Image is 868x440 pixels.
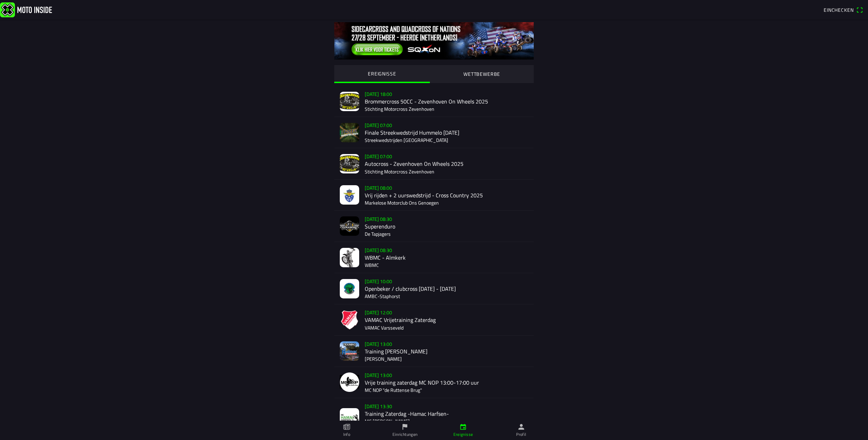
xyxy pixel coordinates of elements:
[334,86,534,117] a: [DATE] 18:00Brommercross 50CC - Zevenhoven On Wheels 2025Stichting Motorcross Zevenhoven
[340,154,359,173] img: mBcQMagLMxzNEVoW9kWH8RIERBgDR7O2pMCJ3QD2.jpg
[340,408,359,428] img: 7cEymm8sCid3If6kbhJAI24WpSS5QJjC9vpdNrlb.jpg
[334,117,534,148] a: [DATE] 07:00Finale Streekwedstrijd Hummelo [DATE]Streekwedstrijden [GEOGRAPHIC_DATA]
[340,185,359,205] img: UByebBRfVoKeJdfrrfejYaKoJ9nquzzw8nymcseR.jpeg
[343,431,350,438] ion-label: Info
[340,216,359,236] img: FPyWlcerzEXqUMuL5hjUx9yJ6WAfvQJe4uFRXTbk.jpg
[334,65,430,83] ion-segment-button: EREIGNISSE
[334,242,534,273] a: [DATE] 08:30WBMC - AlmkerkWBMC
[824,6,853,14] span: Einchecken
[334,180,534,211] a: [DATE] 08:00Vrij rijden + 2 uurswedstrijd - Cross Country 2025Markelose Motorclub Ons Genoegen
[334,148,534,179] a: [DATE] 07:00Autocross - Zevenhoven On Wheels 2025Stichting Motorcross Zevenhoven
[459,423,467,431] ion-icon: calendar
[340,372,359,392] img: NjdwpvkGicnr6oC83998ZTDUeXJJ29cK9cmzxz8K.png
[343,423,351,431] ion-icon: paper
[430,65,534,83] ion-segment-button: WETTBEWERBE
[820,4,867,16] a: Eincheckenqr scanner
[340,248,359,267] img: f91Uln4Ii9NDc1fngFZXG5WgZ3IMbtQLaCnbtbu0.jpg
[334,273,534,304] a: [DATE] 10:00Openbeker / clubcross [DATE] - [DATE]AMBC-Staphorst
[401,423,409,431] ion-icon: flag
[453,431,473,438] ion-label: Ereignisse
[334,398,534,438] a: [DATE] 13:30Training Zaterdag -Hamac Harfsen-MC [PERSON_NAME]
[340,341,359,361] img: N3lxsS6Zhak3ei5Q5MtyPEvjHqMuKUUTBqHB2i4g.png
[340,123,359,142] img: t43s2WqnjlnlfEGJ3rGH5nYLUnlJyGok87YEz3RR.jpg
[334,367,534,398] a: [DATE] 13:00Vrije training zaterdag MC NOP 13:00-17:00 uurMC NOP "de Ruttense Brug"
[340,310,359,330] img: HOgAL8quJYoJv3riF2AwwN3Fsh4s3VskIwtzKrvK.png
[334,336,534,367] a: [DATE] 13:00Training [PERSON_NAME][PERSON_NAME]
[516,431,526,438] ion-label: Profil
[340,92,359,111] img: ZWpMevB2HtM9PSRG0DOL5BeeSKRJMujE3mbAFX0B.jpg
[334,211,534,242] a: [DATE] 08:30SuperenduroDe Tapjagers
[340,279,359,298] img: LHdt34qjO8I1ikqy75xviT6zvODe0JOmFLV3W9KQ.jpeg
[517,423,525,431] ion-icon: person
[334,304,534,335] a: [DATE] 12:00VAMAC Vrijetraining ZaterdagVAMAC Varsseveld
[392,431,418,438] ion-label: Einrichtungen
[334,22,534,60] img: 0tIKNvXMbOBQGQ39g5GyH2eKrZ0ImZcyIMR2rZNf.jpg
